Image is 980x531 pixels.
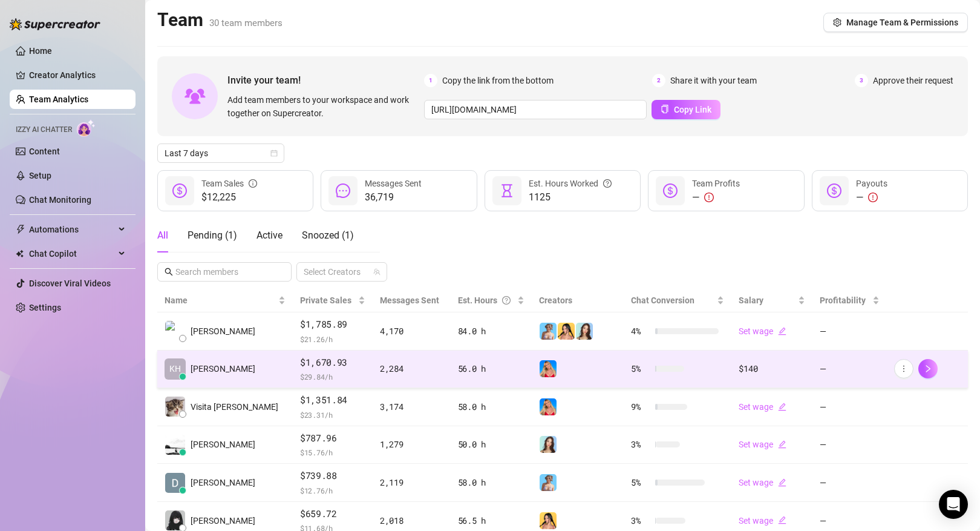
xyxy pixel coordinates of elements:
[558,323,575,340] img: Jocelyn
[924,364,932,373] span: right
[300,484,365,496] span: $ 12.76 /h
[270,150,278,157] span: calendar
[380,325,443,338] div: 4,170
[739,440,786,449] a: Set wageedit
[172,183,187,198] span: dollar-circle
[169,362,181,375] span: KH
[631,362,650,375] span: 5 %
[846,18,958,27] span: Manage Team & Permissions
[939,490,968,519] div: Open Intercom Messenger
[500,183,514,198] span: hourglass
[739,516,786,526] a: Set wageedit
[529,177,612,190] div: Est. Hours Worked
[300,393,365,407] span: $1,351.84
[10,18,100,30] img: logo-BBDzfeDw.svg
[458,325,524,338] div: 84.0 h
[16,124,72,136] span: Izzy AI Chatter
[739,362,805,375] div: $140
[188,228,237,243] div: Pending ( 1 )
[373,268,381,275] span: team
[424,74,437,87] span: 1
[827,183,841,198] span: dollar-circle
[692,190,740,205] div: —
[778,478,786,487] span: edit
[631,476,650,489] span: 5 %
[300,317,365,332] span: $1,785.89
[778,327,786,335] span: edit
[739,295,763,305] span: Salary
[631,514,650,527] span: 3 %
[442,74,554,87] span: Copy the link from the bottom
[674,105,711,114] span: Copy Link
[365,179,422,188] span: Messages Sent
[812,388,887,426] td: —
[300,507,365,521] span: $659.72
[201,190,257,205] span: $12,225
[663,183,678,198] span: dollar-circle
[300,469,365,483] span: $739.88
[29,171,51,180] a: Setup
[739,478,786,487] a: Set wageedit
[529,190,612,205] span: 1125
[812,464,887,502] td: —
[380,400,443,414] div: 3,174
[165,397,185,417] img: Visita Renz Edw…
[165,510,185,530] img: Cris Napay
[300,446,365,458] span: $ 15.76 /h
[29,46,52,56] a: Home
[458,400,524,414] div: 58.0 h
[256,229,283,241] span: Active
[532,289,624,312] th: Creators
[29,65,126,85] a: Creator Analytics
[661,105,669,113] span: copy
[300,431,365,446] span: $787.96
[191,476,255,489] span: [PERSON_NAME]
[458,476,524,489] div: 58.0 h
[652,100,720,119] button: Copy Link
[380,476,443,489] div: 2,119
[540,323,557,340] img: Vanessa
[823,13,968,32] button: Manage Team & Permissions
[165,144,277,162] span: Last 7 days
[249,177,257,190] span: info-circle
[739,326,786,336] a: Set wageedit
[380,295,439,305] span: Messages Sent
[157,289,293,312] th: Name
[458,438,524,451] div: 50.0 h
[302,229,354,241] span: Snoozed ( 1 )
[16,225,25,234] span: thunderbolt
[833,18,841,27] span: setting
[502,294,511,307] span: question-circle
[458,514,524,527] div: 56.5 h
[165,473,185,493] img: Dale Jacolba
[300,355,365,370] span: $1,670.93
[191,438,255,451] span: [PERSON_NAME]
[855,74,868,87] span: 3
[300,295,351,305] span: Private Sales
[175,265,275,279] input: Search members
[29,220,115,239] span: Automations
[812,426,887,464] td: —
[631,295,694,305] span: Chat Conversion
[739,402,786,412] a: Set wageedit
[380,438,443,451] div: 1,279
[336,183,350,198] span: message
[458,294,515,307] div: Est. Hours
[856,190,887,205] div: —
[209,18,283,28] span: 30 team members
[29,244,115,263] span: Chat Copilot
[29,94,88,104] a: Team Analytics
[670,74,757,87] span: Share it with your team
[603,177,612,190] span: question-circle
[29,303,61,312] a: Settings
[191,362,255,375] span: [PERSON_NAME]
[380,514,443,527] div: 2,018
[300,371,365,383] span: $ 29.84 /h
[201,177,257,190] div: Team Sales
[227,73,424,88] span: Invite your team!
[778,403,786,411] span: edit
[692,179,740,188] span: Team Profits
[812,312,887,351] td: —
[157,8,283,31] h2: Team
[458,362,524,375] div: 56.0 h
